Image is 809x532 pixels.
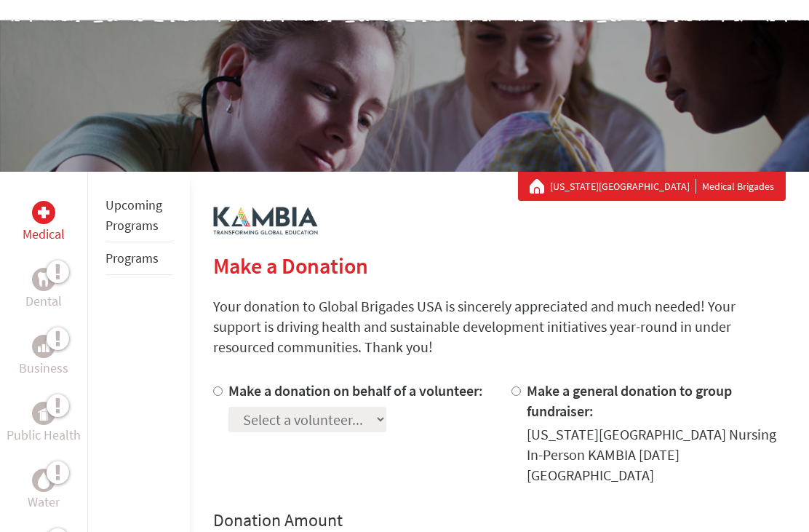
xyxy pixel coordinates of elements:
[32,201,55,224] div: Medical
[32,335,55,358] div: Business
[25,291,62,311] p: Dental
[38,272,49,286] img: Dental
[105,196,162,234] a: Upcoming Programs
[213,296,786,357] p: Your donation to Global Brigades USA is sincerely appreciated and much needed! Your support is dr...
[28,469,60,512] a: WaterWater
[105,189,172,242] li: Upcoming Programs
[19,358,68,378] p: Business
[23,224,65,245] p: Medical
[38,406,49,421] img: Public Health
[105,242,172,275] li: Programs
[19,335,68,378] a: BusinessBusiness
[23,201,65,245] a: MedicalMedical
[105,250,159,266] a: Programs
[213,509,786,532] h4: Donation Amount
[38,472,49,488] img: Water
[527,424,786,485] div: [US_STATE][GEOGRAPHIC_DATA] Nursing In-Person KAMBIA [DATE] [GEOGRAPHIC_DATA]
[25,268,62,311] a: DentalDental
[228,381,483,400] label: Make a donation on behalf of a volunteer:
[550,179,696,194] a: [US_STATE][GEOGRAPHIC_DATA]
[213,207,318,235] img: logo-kambia.png
[32,469,55,492] div: Water
[213,253,786,279] h2: Make a Donation
[32,402,55,425] div: Public Health
[527,381,732,420] label: Make a general donation to group fundraiser:
[7,402,81,445] a: Public HealthPublic Health
[38,207,49,218] img: Medical
[530,179,774,194] div: Medical Brigades
[7,425,81,445] p: Public Health
[28,492,60,512] p: Water
[32,268,55,291] div: Dental
[38,341,49,352] img: Business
